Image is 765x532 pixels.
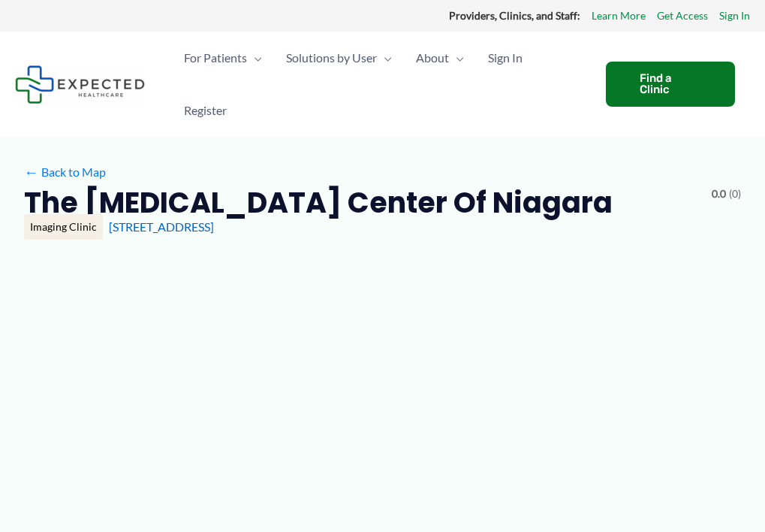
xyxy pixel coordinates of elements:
[172,32,274,84] a: For PatientsMenu Toggle
[15,65,145,104] img: Expected Healthcare Logo - side, dark font, small
[24,184,613,221] h2: The [MEDICAL_DATA] Center of Niagara
[657,6,708,26] a: Get Access
[416,32,449,84] span: About
[606,62,735,107] a: Find a Clinic
[377,32,392,84] span: Menu Toggle
[24,165,38,179] span: ←
[449,32,464,84] span: Menu Toggle
[719,6,750,26] a: Sign In
[184,84,227,137] span: Register
[286,32,377,84] span: Solutions by User
[476,32,535,84] a: Sign In
[24,161,106,183] a: ←Back to Map
[729,184,741,204] span: (0)
[172,32,591,137] nav: Primary Site Navigation
[184,32,247,84] span: For Patients
[592,6,646,26] a: Learn More
[488,32,523,84] span: Sign In
[172,84,239,137] a: Register
[712,184,726,204] span: 0.0
[274,32,404,84] a: Solutions by UserMenu Toggle
[449,9,580,22] strong: Providers, Clinics, and Staff:
[24,214,103,240] div: Imaging Clinic
[109,219,214,234] a: [STREET_ADDRESS]
[247,32,262,84] span: Menu Toggle
[404,32,476,84] a: AboutMenu Toggle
